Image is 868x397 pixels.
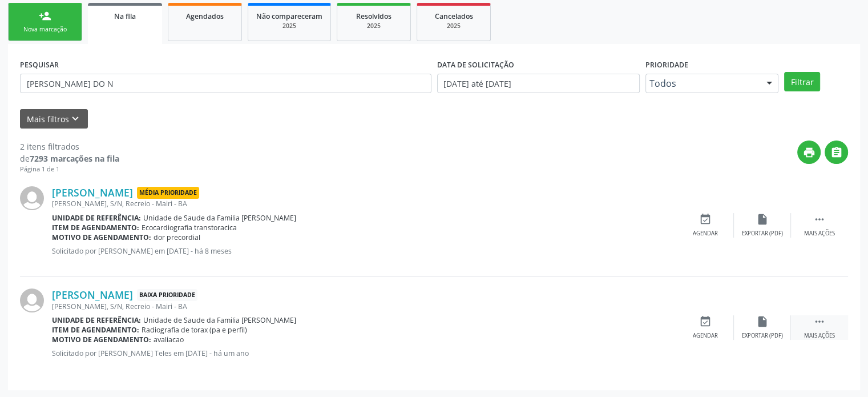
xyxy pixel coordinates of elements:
label: Prioridade [645,56,688,74]
span: Cancelados [435,11,473,21]
div: Nova marcação [17,25,74,34]
b: Unidade de referência: [52,213,141,223]
span: Baixa Prioridade [137,289,197,301]
span: Resolvidos [356,11,391,21]
div: de [20,153,119,165]
b: Unidade de referência: [52,315,141,325]
i: insert_drive_file [756,213,769,226]
span: Média Prioridade [137,187,199,199]
i: event_available [699,315,712,328]
div: 2025 [345,22,402,30]
span: Agendados [186,11,224,21]
span: Na fila [114,11,136,21]
i: keyboard_arrow_down [69,113,82,125]
div: person_add [39,10,51,22]
span: dor precordial [154,232,200,242]
i: print [803,146,815,159]
div: 2025 [425,22,482,30]
div: 2025 [256,22,322,30]
div: Página 1 de 1 [20,165,119,174]
strong: 7293 marcações na fila [30,153,119,164]
p: Solicitado por [PERSON_NAME] em [DATE] - há 8 meses [52,246,677,256]
a: [PERSON_NAME] [52,186,133,199]
b: Motivo de agendamento: [52,335,151,344]
b: Item de agendamento: [52,325,139,335]
span: avaliacao [154,335,184,344]
div: 2 itens filtrados [20,141,119,153]
img: img [20,288,44,312]
button: Mais filtroskeyboard_arrow_down [20,109,88,129]
i:  [813,315,826,328]
i:  [830,146,843,159]
span: Todos [649,78,756,89]
div: Agendar [693,230,718,238]
p: Solicitado por [PERSON_NAME] Teles em [DATE] - há um ano [52,348,677,358]
label: DATA DE SOLICITAÇÃO [437,56,514,74]
b: Item de agendamento: [52,223,139,232]
div: Mais ações [804,230,835,238]
span: Unidade de Saude da Familia [PERSON_NAME] [143,213,296,223]
div: [PERSON_NAME], S/N, Recreio - Mairi - BA [52,302,677,311]
label: PESQUISAR [20,56,59,74]
span: Ecocardiografia transtoracica [142,223,237,232]
div: Mais ações [804,332,835,340]
span: Radiografia de torax (pa e perfil) [142,325,247,335]
img: img [20,186,44,210]
div: Agendar [693,332,718,340]
div: Exportar (PDF) [742,332,783,340]
button: print [797,141,821,164]
i: insert_drive_file [756,315,769,328]
span: Não compareceram [256,11,322,21]
span: Unidade de Saude da Familia [PERSON_NAME] [143,315,296,325]
a: [PERSON_NAME] [52,288,133,301]
div: [PERSON_NAME], S/N, Recreio - Mairi - BA [52,199,677,208]
input: Nome, CNS [20,74,431,93]
button:  [825,141,848,164]
input: Selecione um intervalo [437,74,640,93]
b: Motivo de agendamento: [52,232,151,242]
i: event_available [699,213,712,226]
div: Exportar (PDF) [742,230,783,238]
button: Filtrar [784,72,820,91]
i:  [813,213,826,226]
